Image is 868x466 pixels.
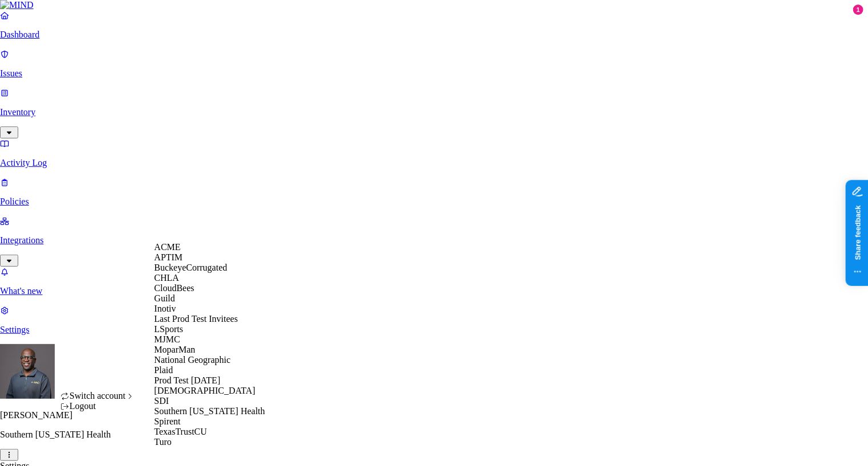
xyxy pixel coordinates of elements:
[154,406,265,416] span: Southern [US_STATE] Health
[154,324,183,334] span: LSports
[154,304,176,313] span: Inotiv
[154,263,227,272] span: BuckeyeCorrugated
[154,396,169,406] span: SDI
[154,375,220,385] span: Prod Test [DATE]
[154,242,180,252] span: ACME
[60,401,135,411] div: Logout
[154,416,180,426] span: Spirent
[154,293,175,303] span: Guild
[154,427,207,436] span: TexasTrustCU
[154,283,194,293] span: CloudBees
[154,345,195,354] span: MoparMan
[154,386,255,395] span: [DEMOGRAPHIC_DATA]
[154,273,179,283] span: CHLA
[154,355,230,365] span: National Geographic
[154,314,238,324] span: Last Prod Test Invitees
[154,365,173,375] span: Plaid
[154,437,172,447] span: Turo
[70,391,125,400] span: Switch account
[154,334,180,344] span: MJMC
[154,252,182,262] span: APTIM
